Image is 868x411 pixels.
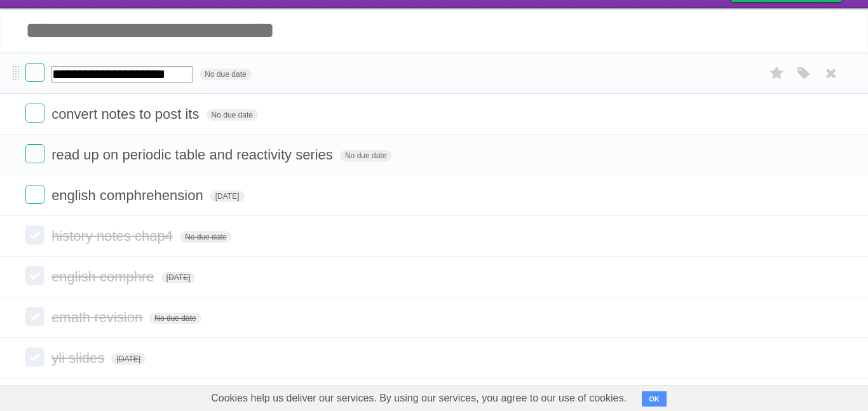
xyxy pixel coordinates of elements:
span: No due date [200,69,251,80]
label: Done [25,63,44,82]
label: Done [25,347,44,367]
span: [DATE] [111,353,146,365]
span: yli slides [51,350,107,366]
label: Done [25,266,44,285]
span: english comphre [51,269,157,285]
span: No due date [207,109,258,121]
label: Done [25,226,44,245]
span: No due date [149,313,201,324]
span: [DATE] [210,191,245,202]
span: emath revision [51,309,146,325]
label: Done [25,185,44,204]
label: Done [25,307,44,326]
span: Cookies help us deliver our services. By using our services, you agree to our use of cookies. [198,386,639,411]
label: Star task [765,63,789,84]
span: english comphrehension [51,187,207,203]
button: OK [642,391,667,407]
span: [DATE] [161,272,196,283]
span: No due date [340,150,391,161]
span: convert notes to post its [51,106,202,122]
label: Done [25,144,44,163]
span: No due date [180,231,231,243]
span: read up on periodic table and reactivity series [51,147,336,163]
span: history notes chap4 [51,228,176,244]
label: Done [25,104,44,123]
